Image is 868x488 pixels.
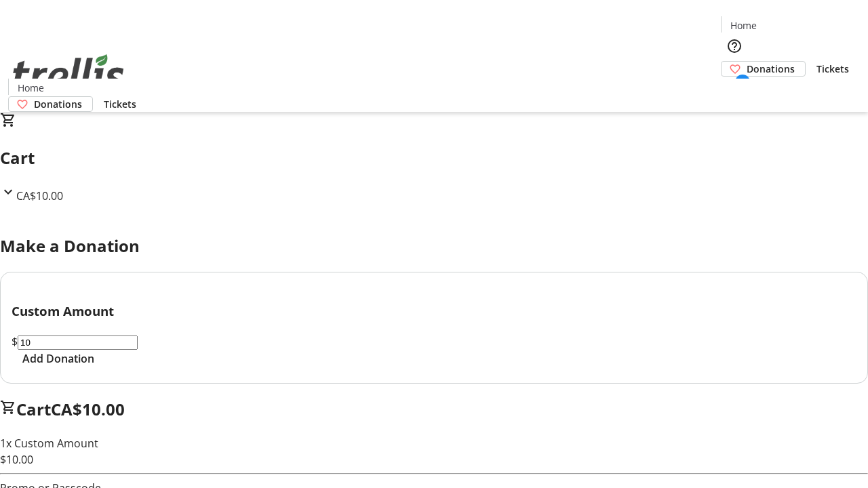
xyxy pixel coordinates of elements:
[12,302,856,321] h3: Custom Amount
[806,62,860,76] a: Tickets
[747,62,795,76] span: Donations
[104,97,136,111] span: Tickets
[12,334,18,349] span: $
[18,335,138,350] input: Donation Amount
[816,62,849,76] span: Tickets
[8,96,93,112] a: Donations
[12,350,105,367] button: Add Donation
[34,97,82,111] span: Donations
[722,18,765,33] a: Home
[721,77,748,104] button: Cart
[9,81,52,95] a: Home
[16,188,63,203] span: CA$10.00
[51,398,125,420] span: CA$10.00
[18,81,44,95] span: Home
[721,61,806,77] a: Donations
[721,33,748,60] button: Help
[93,97,147,111] a: Tickets
[730,18,757,33] span: Home
[22,350,94,367] span: Add Donation
[8,39,129,107] img: Orient E2E Organization Bl9wGeQ9no's Logo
